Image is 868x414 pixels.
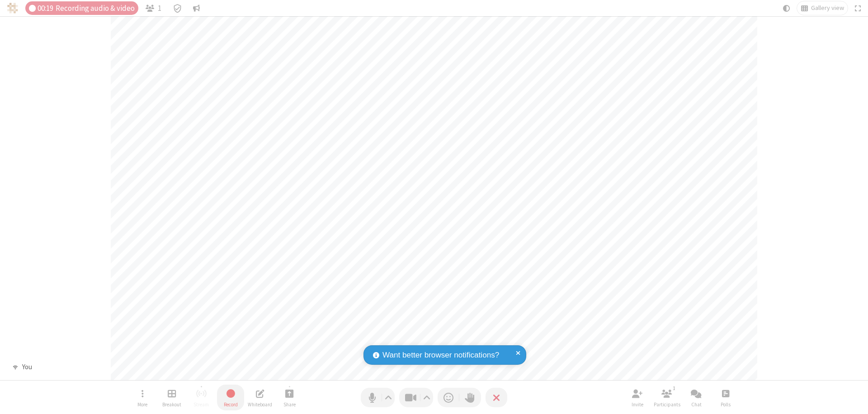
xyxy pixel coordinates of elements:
span: 00:19 [38,4,53,13]
button: Open shared whiteboard [246,385,274,410]
span: Whiteboard [248,402,272,407]
span: Share [283,402,296,407]
button: Unable to start streaming without first stopping recording [188,385,215,410]
button: Audio settings [382,388,395,407]
button: Open participant list [142,1,165,15]
span: Polls [721,402,731,407]
button: End or leave meeting [486,388,507,407]
button: Invite participants (⌘+Shift+I) [624,385,651,410]
button: Stop recording [217,385,244,410]
div: Meeting details Encryption enabled [169,1,186,15]
button: Stop video (⌘+Shift+V) [399,388,433,407]
div: Audio & video [25,1,138,15]
span: Invite [632,402,643,407]
button: Open chat [683,385,710,410]
span: Breakout [162,402,181,407]
span: Participants [654,402,680,407]
button: Start sharing [276,385,303,410]
span: Record [224,402,238,407]
button: Raise hand [459,388,481,407]
span: More [137,402,147,407]
button: Open menu [129,385,156,410]
button: Video setting [421,388,433,407]
span: 1 [158,4,161,13]
button: Open participant list [653,385,680,410]
button: Mute (⌘+Shift+A) [361,388,395,407]
button: Using system theme [779,1,794,15]
span: Recording audio & video [56,4,135,13]
span: Want better browser notifications? [382,349,499,361]
span: Gallery view [811,5,844,12]
button: Change layout [797,1,848,15]
span: Chat [691,402,702,407]
span: Stream [193,402,209,407]
button: Conversation [189,1,204,15]
button: Send a reaction [438,388,459,407]
div: 1 [670,384,678,392]
img: QA Selenium DO NOT DELETE OR CHANGE [7,3,18,14]
button: Fullscreen [851,1,865,15]
button: Open poll [712,385,739,410]
div: You [19,362,35,372]
button: Manage Breakout Rooms [158,385,185,410]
